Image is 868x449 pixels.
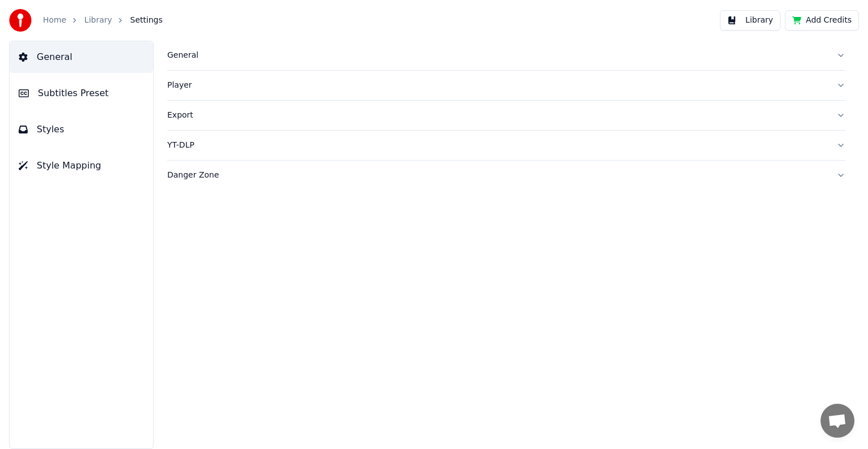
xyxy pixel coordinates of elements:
[785,10,859,31] button: Add Credits
[10,150,153,182] button: Style Mapping
[167,50,827,61] div: General
[720,10,780,31] button: Library
[167,140,827,151] div: YT-DLP
[167,131,845,160] button: YT-DLP
[43,15,66,26] a: Home
[167,41,845,70] button: General
[37,50,72,64] span: General
[10,77,153,109] button: Subtitles Preset
[167,80,827,91] div: Player
[37,159,101,172] span: Style Mapping
[167,110,827,121] div: Export
[167,161,845,190] button: Danger Zone
[10,114,153,145] button: Styles
[167,101,845,130] button: Export
[10,41,153,73] button: General
[130,15,162,26] span: Settings
[9,9,32,32] img: youka
[167,170,827,181] div: Danger Zone
[84,15,112,26] a: Library
[821,404,854,438] a: Open chat
[38,87,108,100] span: Subtitles Preset
[43,15,163,26] nav: breadcrumb
[37,123,64,136] span: Styles
[167,71,845,100] button: Player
